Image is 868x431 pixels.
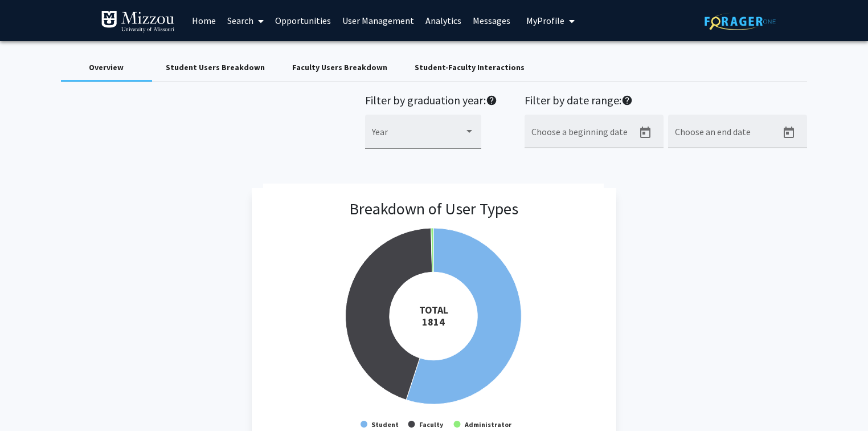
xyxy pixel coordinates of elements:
[415,62,525,74] div: Student-Faculty Interactions
[526,15,564,26] span: My Profile
[349,200,518,219] h3: Breakdown of User Types
[365,93,497,110] h2: Filter by graduation year:
[269,1,337,40] a: Opportunities
[292,62,387,74] div: Faculty Users Breakdown
[419,420,444,429] text: Faculty
[222,1,269,40] a: Search
[337,1,420,40] a: User Management
[467,1,516,40] a: Messages
[486,93,497,107] mat-icon: help
[89,62,124,74] div: Overview
[371,420,399,429] text: Student
[166,62,265,74] div: Student Users Breakdown
[634,121,657,144] button: Open calendar
[621,93,633,107] mat-icon: help
[419,303,448,328] tspan: TOTAL 1814
[777,121,800,144] button: Open calendar
[525,93,807,110] h2: Filter by date range:
[186,1,222,40] a: Home
[420,1,467,40] a: Analytics
[101,10,175,33] img: University of Missouri Logo
[705,13,776,30] img: ForagerOne Logo
[464,420,512,429] text: Administrator
[9,380,48,422] iframe: Chat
